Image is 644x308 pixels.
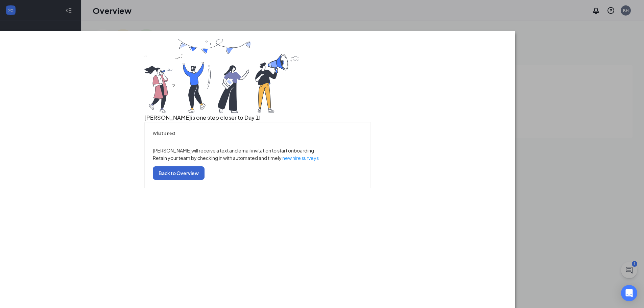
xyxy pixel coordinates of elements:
[153,147,362,154] p: [PERSON_NAME] will receive a text and email invitation to start onboarding
[621,285,637,301] div: Open Intercom Messenger
[153,131,362,137] h5: What’s next
[153,166,205,180] button: Back to Overview
[153,154,362,162] p: Retain your team by checking in with automated and timely
[282,155,319,161] a: new hire surveys
[144,113,371,122] h3: [PERSON_NAME] is one step closer to Day 1!
[144,39,300,113] img: you are all set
